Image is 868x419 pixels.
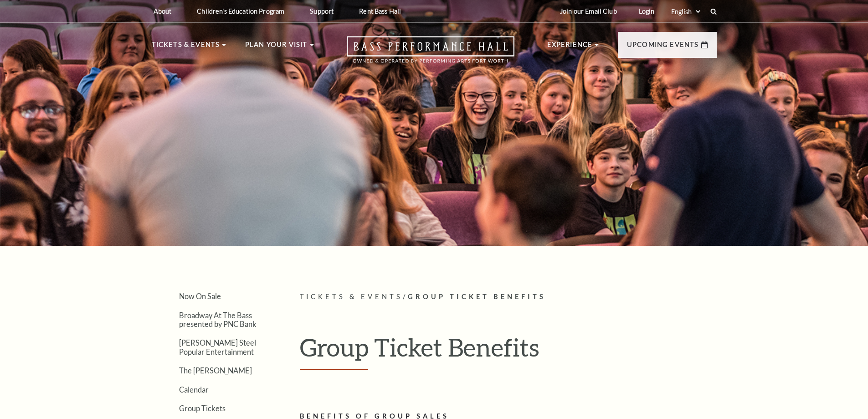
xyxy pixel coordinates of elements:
[300,293,403,300] span: Tickets & Events
[300,332,717,370] h1: Group Ticket Benefits
[179,292,221,300] a: Now On Sale
[669,7,702,16] select: Select:
[359,7,401,15] p: Rent Bass Hall
[310,7,334,15] p: Support
[300,291,717,303] p: /
[245,39,308,56] p: Plan Your Visit
[154,7,172,15] p: About
[179,404,226,413] a: Group Tickets
[179,311,257,328] a: Broadway At The Bass presented by PNC Bank
[179,385,209,394] a: Calendar
[197,7,284,15] p: Children's Education Program
[179,338,256,356] a: [PERSON_NAME] Steel Popular Entertainment
[152,39,220,56] p: Tickets & Events
[179,366,252,375] a: The [PERSON_NAME]
[408,293,546,300] span: Group Ticket Benefits
[547,39,593,56] p: Experience
[627,39,699,56] p: Upcoming Events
